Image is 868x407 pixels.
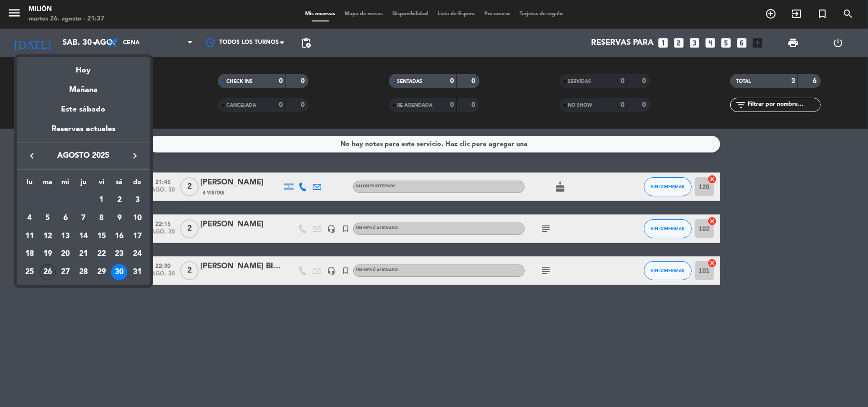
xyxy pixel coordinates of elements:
[93,192,110,208] div: 1
[57,210,73,226] div: 6
[17,77,150,96] div: Mañana
[56,227,74,245] td: 13 de agosto de 2025
[111,191,129,209] td: 2 de agosto de 2025
[129,228,145,244] div: 17
[75,246,92,262] div: 21
[56,209,74,227] td: 6 de agosto de 2025
[126,150,143,162] button: keyboard_arrow_right
[111,209,129,227] td: 9 de agosto de 2025
[17,57,150,77] div: Hoy
[39,263,57,281] td: 26 de agosto de 2025
[129,246,145,262] div: 24
[74,227,92,245] td: 14 de agosto de 2025
[20,191,92,209] td: AGO.
[74,245,92,263] td: 21 de agosto de 2025
[93,264,110,280] div: 29
[75,264,92,280] div: 28
[111,264,127,280] div: 30
[39,209,57,227] td: 5 de agosto de 2025
[56,263,74,281] td: 27 de agosto de 2025
[111,227,129,245] td: 16 de agosto de 2025
[57,228,73,244] div: 13
[93,210,110,226] div: 8
[17,96,150,123] div: Este sábado
[92,227,111,245] td: 15 de agosto de 2025
[20,209,39,227] td: 4 de agosto de 2025
[129,192,145,208] div: 3
[40,228,56,244] div: 12
[17,123,150,142] div: Reservas actuales
[20,227,39,245] td: 11 de agosto de 2025
[111,192,127,208] div: 2
[111,177,129,192] th: sábado
[75,210,92,226] div: 7
[21,246,38,262] div: 18
[92,263,111,281] td: 29 de agosto de 2025
[92,177,111,192] th: viernes
[128,245,146,263] td: 24 de agosto de 2025
[111,210,127,226] div: 9
[56,177,74,192] th: miércoles
[21,210,38,226] div: 4
[92,245,111,263] td: 22 de agosto de 2025
[23,150,41,162] button: keyboard_arrow_left
[20,245,39,263] td: 18 de agosto de 2025
[20,263,39,281] td: 25 de agosto de 2025
[74,177,92,192] th: jueves
[92,209,111,227] td: 8 de agosto de 2025
[111,246,127,262] div: 23
[26,150,38,162] i: keyboard_arrow_left
[57,264,73,280] div: 27
[93,228,110,244] div: 15
[128,177,146,192] th: domingo
[129,264,145,280] div: 31
[21,264,38,280] div: 25
[40,210,56,226] div: 5
[128,191,146,209] td: 3 de agosto de 2025
[128,263,146,281] td: 31 de agosto de 2025
[128,227,146,245] td: 17 de agosto de 2025
[74,263,92,281] td: 28 de agosto de 2025
[93,246,110,262] div: 22
[92,191,111,209] td: 1 de agosto de 2025
[39,227,57,245] td: 12 de agosto de 2025
[40,246,56,262] div: 19
[111,245,129,263] td: 23 de agosto de 2025
[128,209,146,227] td: 10 de agosto de 2025
[21,228,38,244] div: 11
[57,246,73,262] div: 20
[40,264,56,280] div: 26
[39,245,57,263] td: 19 de agosto de 2025
[111,263,129,281] td: 30 de agosto de 2025
[74,209,92,227] td: 7 de agosto de 2025
[39,177,57,192] th: martes
[129,210,145,226] div: 10
[129,150,141,162] i: keyboard_arrow_right
[41,150,126,162] span: agosto 2025
[111,228,127,244] div: 16
[56,245,74,263] td: 20 de agosto de 2025
[20,177,39,192] th: lunes
[75,228,92,244] div: 14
